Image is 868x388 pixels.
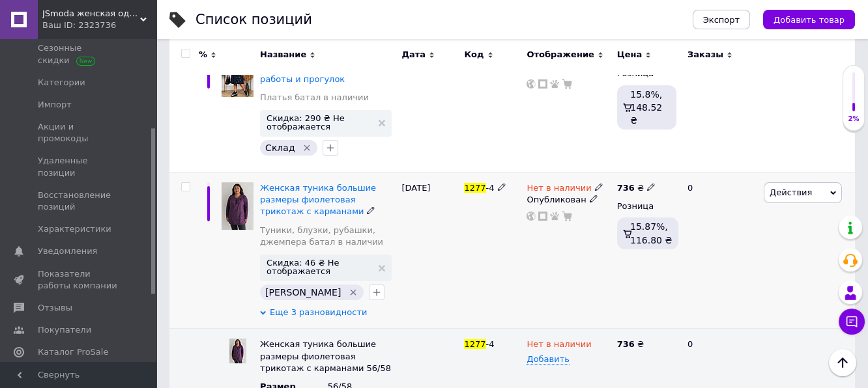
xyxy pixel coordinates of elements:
[260,49,306,61] span: Название
[195,13,312,27] div: Список позиций
[260,183,376,216] a: Женская туника большие размеры фиолетовая трикотаж с карманами
[693,10,750,29] button: Экспорт
[229,339,246,363] img: Женская туника большие размеры фиолетовая трикотаж с карманами 56/58
[687,49,723,61] span: Заказы
[843,115,864,124] div: 2%
[222,182,253,230] img: Женская туника большие размеры фиолетовая трикотаж с карманами
[486,339,495,349] span: -4
[770,187,812,197] span: Действия
[38,223,111,235] span: Характеристики
[763,10,855,29] button: Добавить товар
[260,50,392,83] a: Темно-синее женское платье батал трикотажное для работы и прогулок
[398,173,461,329] div: [DATE]
[38,77,85,89] span: Категории
[774,15,845,25] span: Добавить товар
[464,339,485,349] span: 1277
[464,49,484,61] span: Код
[260,225,395,248] a: Туники, блузки, рубашки, джемпера батал в наличии
[829,349,856,376] button: Наверх
[703,15,740,25] span: Экспорт
[38,346,108,358] span: Каталог ProSale
[617,339,635,349] b: 736
[630,221,672,245] span: 15.87%, 116.80 ₴
[486,183,495,193] span: -4
[617,49,643,61] span: Цена
[617,201,676,212] div: Розница
[38,324,91,336] span: Покупатели
[199,49,207,61] span: %
[42,8,140,20] span: JSmoda женская одежда батал
[38,99,72,111] span: Импорт
[617,339,676,350] div: ₴
[42,20,156,31] div: Ваш ID: 2323736
[302,143,312,153] svg: Удалить метку
[617,182,656,194] div: ₴
[527,49,594,61] span: Отображение
[348,287,358,298] svg: Удалить метку
[680,40,760,173] div: 0
[630,89,662,126] span: 15.8%, 148.52 ₴
[267,258,372,275] span: Скидка: 46 ₴ Не отображается
[38,245,97,257] span: Уведомления
[527,194,610,206] div: Опубликован
[260,339,391,372] span: Женская туника большие размеры фиолетовая трикотаж с карманами 56/58
[38,42,121,66] span: Сезонные скидки
[38,268,121,292] span: Показатели работы компании
[260,339,395,374] div: Название унаследовано от основного товара
[38,302,72,314] span: Отзывы
[265,143,295,153] span: Склад
[38,121,121,145] span: Акции и промокоды
[267,114,372,131] span: Скидка: 290 ₴ Не отображается
[617,183,635,193] b: 736
[401,49,426,61] span: Дата
[398,40,461,173] div: [DATE]
[265,287,341,298] span: [PERSON_NAME]
[680,173,760,329] div: 0
[260,92,369,104] a: Платья батал в наличии
[839,309,865,335] button: Чат с покупателем
[464,183,485,193] span: 1277
[527,339,591,353] span: Нет в наличии
[270,307,367,318] span: Еще 3 разновидности
[38,189,121,213] span: Восстановление позиций
[527,183,591,197] span: Нет в наличии
[38,155,121,178] span: Удаленные позиции
[527,354,569,365] span: Добавить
